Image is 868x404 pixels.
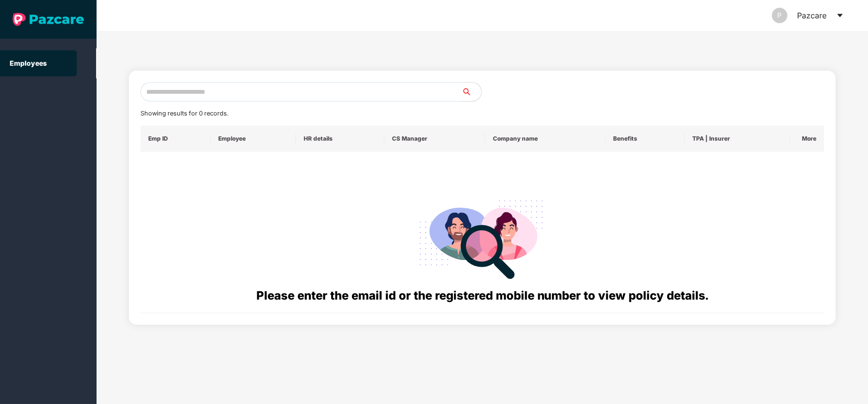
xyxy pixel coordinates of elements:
[462,88,481,96] span: search
[836,12,844,19] span: caret-down
[256,289,709,303] span: Please enter the email id or the registered mobile number to view policy details.
[140,126,210,152] th: Emp ID
[778,8,782,23] span: P
[685,126,790,152] th: TPA | Insurer
[296,126,384,152] th: HR details
[384,126,485,152] th: CS Manager
[413,188,552,287] img: svg+xml;base64,PHN2ZyB4bWxucz0iaHR0cDovL3d3dy53My5vcmcvMjAwMC9zdmciIHdpZHRoPSIyODgiIGhlaWdodD0iMj...
[140,110,228,117] span: Showing results for 0 records.
[790,126,825,152] th: More
[210,126,296,152] th: Employee
[605,126,684,152] th: Benefits
[10,59,47,67] a: Employees
[485,126,605,152] th: Company name
[462,82,482,101] button: search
